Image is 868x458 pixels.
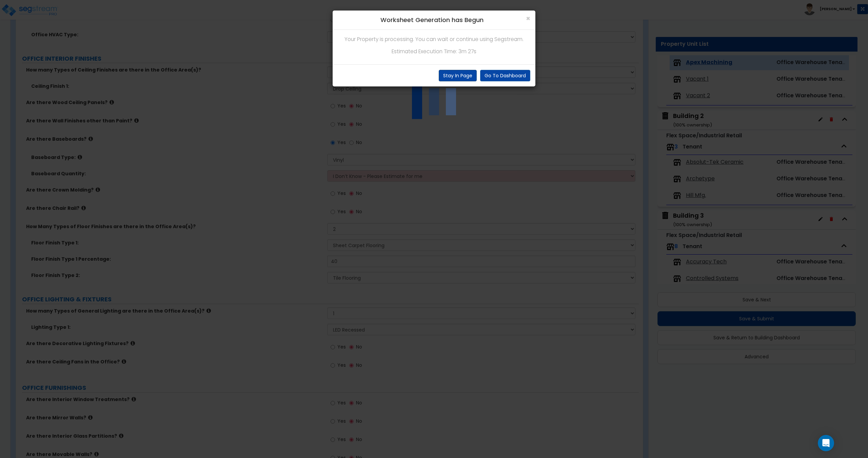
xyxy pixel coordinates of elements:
[480,70,530,81] button: Go To Dashboard
[818,435,834,451] div: Open Intercom Messenger
[526,14,530,23] span: ×
[338,47,530,56] p: Estimated Execution Time: 3m 27s
[526,15,530,22] button: Close
[338,35,530,44] p: Your Property is processing. You can wait or continue using Segstream.
[439,70,477,81] button: Stay In Page
[338,16,530,24] h4: Worksheet Generation has Begun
